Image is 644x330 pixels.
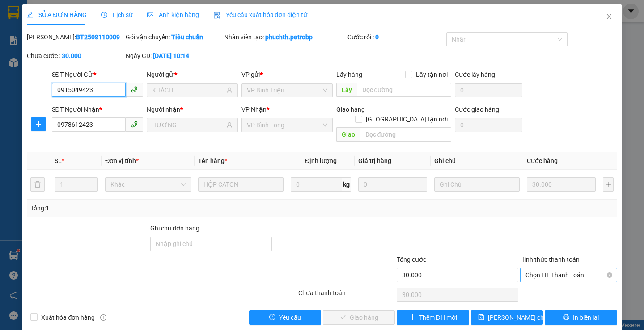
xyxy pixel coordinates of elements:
div: Ngày GD: [126,51,223,61]
div: [PERSON_NAME]: [27,32,124,42]
span: phone [131,121,138,128]
span: Yêu cầu xuất hóa đơn điện tử [213,11,308,18]
span: phone [131,86,138,93]
label: Cước giao hàng [455,106,499,113]
input: Dọc đường [357,83,451,97]
span: Ảnh kiện hàng [147,11,199,18]
div: Cước rồi : [347,32,445,42]
span: Yêu cầu [279,313,301,322]
button: save[PERSON_NAME] chuyển hoàn [471,310,543,325]
span: Khác [110,178,185,191]
span: Thêm ĐH mới [419,313,457,322]
span: Giá trị hàng [358,157,391,164]
button: printerIn biên lai [545,310,617,325]
span: Lấy tận nơi [412,70,451,79]
th: Ghi chú [431,152,523,170]
div: Gói vận chuyển: [126,32,223,42]
input: Tên người nhận [152,120,225,130]
span: Lịch sử [101,11,133,18]
input: VD: Bàn, Ghế [198,177,284,192]
span: clock-circle [101,12,107,18]
input: Dọc đường [360,127,451,142]
span: kg [342,177,351,192]
button: checkGiao hàng [323,310,395,325]
b: [DATE] 10:14 [153,52,189,59]
span: SỬA ĐƠN HÀNG [27,11,86,18]
span: VP Bình Triệu [247,84,327,97]
span: Đơn vị tính [105,157,139,164]
span: Định lượng [305,157,337,164]
b: phuchth.petrobp [265,33,313,41]
b: Tiêu chuẩn [171,33,203,41]
input: Cước giao hàng [455,118,522,132]
input: Tên người gửi [152,85,225,95]
span: In biên lai [573,313,599,322]
span: plus [32,121,45,128]
span: edit [27,12,33,18]
span: Xuất hóa đơn hàng [38,313,98,322]
span: Giao hàng [336,106,365,113]
span: info-circle [100,314,106,321]
span: plus [409,314,415,321]
span: close-circle [607,272,612,278]
span: Chọn HT Thanh Toán [525,268,612,282]
div: Chưa cước : [27,51,124,61]
span: SL [55,157,62,164]
input: Ghi Chú [434,177,520,192]
div: Người nhận [147,104,238,114]
div: SĐT Người Nhận [52,104,143,114]
span: [PERSON_NAME] chuyển hoàn [488,313,573,322]
input: 0 [358,177,427,192]
label: Ghi chú đơn hàng [150,225,199,232]
span: VP Nhận [241,106,267,113]
button: plus [31,117,46,131]
span: Tổng cước [397,256,426,263]
div: Chưa thanh toán [297,288,396,304]
span: [GEOGRAPHIC_DATA] tận nơi [362,114,451,124]
span: Lấy hàng [336,71,362,78]
label: Cước lấy hàng [455,71,495,78]
div: VP gửi [241,70,333,79]
button: Close [597,4,622,29]
button: plusThêm ĐH mới [397,310,469,325]
div: Nhân viên tạo: [224,32,346,42]
button: delete [30,177,45,192]
span: close [606,13,613,20]
div: SĐT Người Gửi [52,70,143,79]
img: icon [213,12,220,19]
span: user [226,122,233,128]
span: Giao [336,127,360,142]
span: save [478,314,484,321]
input: 0 [527,177,596,192]
div: Tổng: 1 [30,203,249,213]
span: Cước hàng [527,157,558,164]
button: exclamation-circleYêu cầu [249,310,321,325]
b: 30.000 [62,52,81,59]
span: printer [563,314,569,321]
span: Tên hàng [198,157,227,164]
span: Lấy [336,83,357,97]
b: 0 [375,33,379,41]
span: user [226,87,233,93]
input: Cước lấy hàng [455,83,522,97]
span: exclamation-circle [269,314,275,321]
input: Ghi chú đơn hàng [150,237,272,251]
label: Hình thức thanh toán [520,256,580,263]
button: plus [603,177,614,192]
span: VP Bình Long [247,118,327,132]
div: Người gửi [147,70,238,79]
span: picture [147,12,153,18]
b: BT2508110009 [76,33,120,41]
